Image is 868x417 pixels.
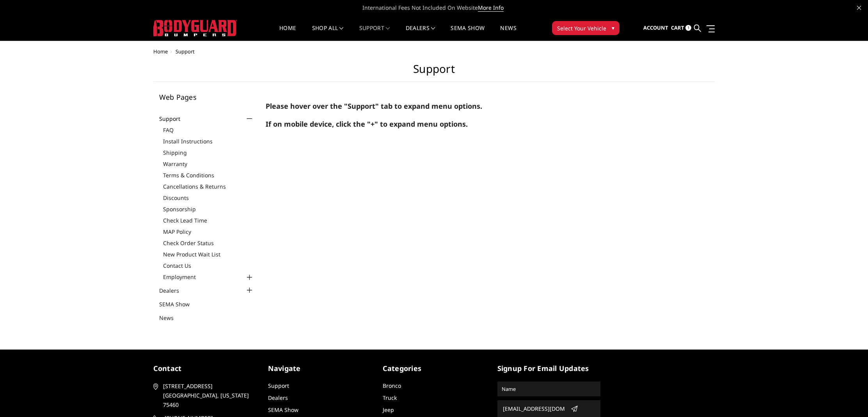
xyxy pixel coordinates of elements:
a: Home [153,48,168,55]
a: Terms & Conditions [163,171,254,179]
input: Email [500,403,568,415]
a: Install Instructions [163,137,254,145]
span: 1 [685,25,691,31]
h5: signup for email updates [497,363,600,374]
a: More Info [478,4,504,12]
span: Cart [671,24,684,31]
a: shop all [312,25,344,41]
a: New Product Wait List [163,250,254,258]
a: News [500,25,516,41]
h1: Support [153,62,715,82]
a: Shipping [163,148,254,157]
strong: If on mobile device, click the "+" to expand menu options. [266,119,468,129]
span: ▾ [612,24,614,32]
span: Select Your Vehicle [557,24,606,32]
input: Name [499,383,599,395]
h5: Categories [383,363,486,374]
h5: Web Pages [159,94,254,101]
a: Dealers [159,286,189,295]
a: Dealers [406,25,435,41]
a: MAP Policy [163,228,254,236]
a: FAQ [163,126,254,134]
a: Cart 1 [671,18,691,39]
img: BODYGUARD BUMPERS [153,20,237,36]
a: News [159,314,183,322]
a: Support [268,382,289,389]
a: Check Lead Time [163,216,254,224]
a: Check Order Status [163,239,254,247]
span: Account [643,24,668,31]
a: Home [279,25,296,41]
h5: contact [153,363,256,374]
button: Select Your Vehicle [552,21,619,35]
a: Warranty [163,160,254,168]
span: [STREET_ADDRESS] [GEOGRAPHIC_DATA], [US_STATE] 75460 [163,382,254,410]
a: Account [643,18,668,39]
a: Employment [163,273,254,281]
a: SEMA Show [451,25,485,41]
a: Contact Us [163,262,254,270]
a: Dealers [268,394,288,401]
a: SEMA Show [159,300,199,308]
h5: Navigate [268,363,371,374]
a: Support [159,115,190,123]
span: Support [176,48,195,55]
strong: Please hover over the "Support" tab to expand menu options. [266,101,482,111]
a: Truck [383,394,397,401]
a: Bronco [383,382,401,389]
a: Jeep [383,406,394,413]
a: Sponsorship [163,205,254,213]
a: Cancellations & Returns [163,182,254,191]
a: Support [359,25,390,41]
a: Discounts [163,194,254,202]
a: SEMA Show [268,406,298,413]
